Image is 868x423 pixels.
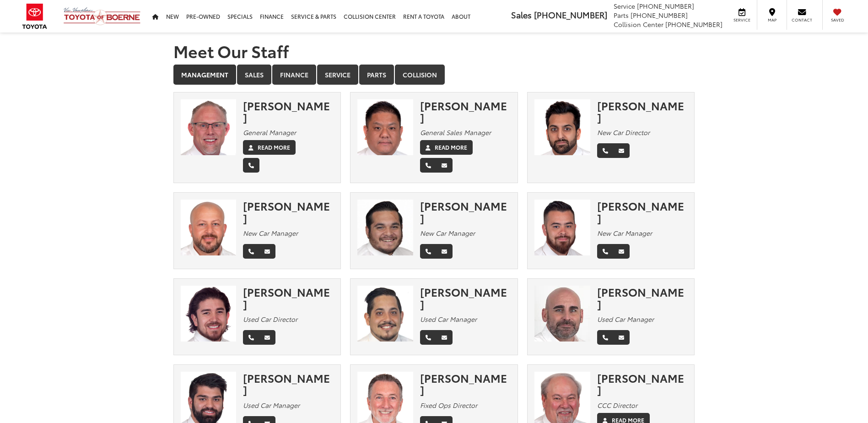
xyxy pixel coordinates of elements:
[317,65,358,85] a: Service
[597,143,614,158] a: Phone
[243,128,296,137] em: General Manager
[173,42,695,60] h1: Meet Our Staff
[792,17,812,23] span: Contact
[395,65,445,85] a: Collision
[243,372,334,396] div: [PERSON_NAME]
[597,315,654,324] em: Used Car Manager
[357,99,413,155] img: Tuan Tran
[243,330,259,345] a: Phone
[258,143,290,152] label: Read More
[181,99,237,155] img: Chris Franklin
[243,315,297,324] em: Used Car Director
[420,99,511,124] div: [PERSON_NAME]
[614,11,629,20] span: Parts
[420,128,491,137] em: General Sales Manager
[435,143,467,152] label: Read More
[259,244,275,259] a: Email
[614,1,635,11] span: Service
[243,140,296,155] a: Read More
[420,244,437,259] a: Phone
[597,228,652,238] em: New Car Manager
[827,17,847,23] span: Saved
[597,128,650,137] em: New Car Director
[420,315,477,324] em: Used Car Manager
[597,372,688,396] div: [PERSON_NAME]
[181,286,237,342] img: David Padilla
[631,11,688,20] span: [PHONE_NUMBER]
[243,244,259,259] a: Phone
[243,158,259,173] a: Phone
[237,65,271,85] a: Sales
[173,65,695,86] div: Department Tabs
[436,244,453,259] a: Email
[597,330,614,345] a: Phone
[534,9,607,21] span: [PHONE_NUMBER]
[613,143,630,158] a: Email
[637,1,694,11] span: [PHONE_NUMBER]
[597,286,688,310] div: [PERSON_NAME]
[420,140,473,155] a: Read More
[613,244,630,259] a: Email
[359,65,394,85] a: Parts
[420,200,511,224] div: [PERSON_NAME]
[357,286,413,342] img: Larry Horn
[243,286,334,310] div: [PERSON_NAME]
[420,401,477,410] em: Fixed Ops Director
[597,244,614,259] a: Phone
[534,286,590,342] img: Gregg Dickey
[243,200,334,224] div: [PERSON_NAME]
[420,228,475,238] em: New Car Manager
[597,200,688,224] div: [PERSON_NAME]
[511,9,532,21] span: Sales
[732,17,752,23] span: Service
[534,200,590,255] img: Aaron Cooper
[420,372,511,396] div: [PERSON_NAME]
[665,20,722,29] span: [PHONE_NUMBER]
[436,158,453,173] a: Email
[357,200,413,255] img: Jerry Gomez
[243,99,334,124] div: [PERSON_NAME]
[420,286,511,310] div: [PERSON_NAME]
[259,330,275,345] a: Email
[614,20,663,29] span: Collision Center
[420,158,437,173] a: Phone
[243,401,300,410] em: Used Car Manager
[420,330,437,345] a: Phone
[63,7,141,26] img: Vic Vaughan Toyota of Boerne
[597,401,637,410] em: CCC Director
[272,65,316,85] a: Finance
[173,65,236,85] a: Management
[243,228,298,238] em: New Car Manager
[613,330,630,345] a: Email
[436,330,453,345] a: Email
[534,99,590,155] img: Aman Shiekh
[762,17,782,23] span: Map
[597,99,688,124] div: [PERSON_NAME]
[181,200,237,255] img: Sam Abraham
